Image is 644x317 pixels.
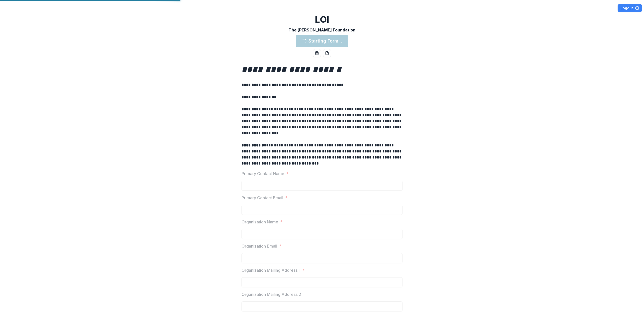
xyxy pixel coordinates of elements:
button: word-download [313,49,321,57]
p: Organization Email [242,243,277,249]
p: Organization Name [242,219,278,225]
p: Organization Mailing Address 2 [242,291,301,297]
h2: LOI [315,14,329,25]
p: Organization Mailing Address 1 [242,267,300,273]
button: Starting Form... [296,35,348,47]
button: Logout [618,4,642,12]
button: pdf-download [323,49,331,57]
p: The [PERSON_NAME] Foundation [289,27,355,33]
p: Primary Contact Name [242,171,284,177]
p: Primary Contact Email [242,195,283,201]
